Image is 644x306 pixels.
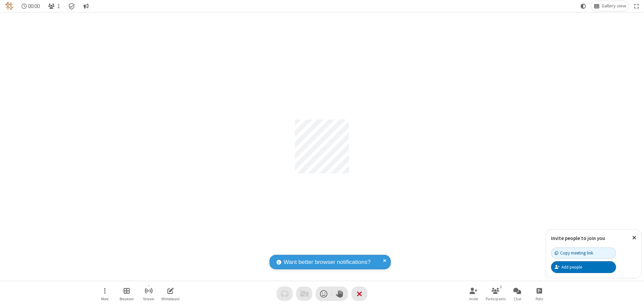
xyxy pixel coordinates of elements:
[551,247,616,259] button: Copy meeting link
[555,250,593,256] div: Copy meeting link
[95,284,115,303] button: Open menu
[284,258,371,267] span: Want better browser notifications?
[591,1,629,11] button: Change layout
[160,284,181,303] button: Open shared whiteboard
[551,235,605,241] label: Invite people to join you
[80,1,91,11] button: Conversation
[138,284,159,303] button: Start streaming
[485,284,506,303] button: Open participant list
[143,297,154,301] span: Stream
[28,3,40,9] span: 00:00
[117,284,137,303] button: Manage Breakout Rooms
[469,297,478,301] span: Invite
[161,297,180,301] span: Whiteboard
[498,284,504,290] div: 1
[551,261,616,273] button: Add people
[101,297,108,301] span: More
[277,286,293,301] button: Audio problem - check your Internet connection or call by phone
[627,230,641,246] button: Close popover
[19,1,43,11] div: Timer
[578,1,589,11] button: Using system theme
[632,1,642,11] button: Fullscreen
[296,286,312,301] button: Video
[316,286,332,301] button: Send a reaction
[45,1,63,11] button: Open participant list
[514,297,521,301] span: Chat
[120,297,134,301] span: Breakout
[5,2,13,10] img: QA Selenium DO NOT DELETE OR CHANGE
[486,297,506,301] span: Participants
[529,284,549,303] button: Open poll
[65,1,78,11] div: Meeting details Encryption enabled
[463,284,484,303] button: Invite participants (Alt+I)
[507,284,527,303] button: Open chat
[351,286,367,301] button: End or leave meeting
[57,3,60,9] span: 1
[536,297,543,301] span: Polls
[602,3,626,9] span: Gallery view
[332,286,348,301] button: Raise hand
